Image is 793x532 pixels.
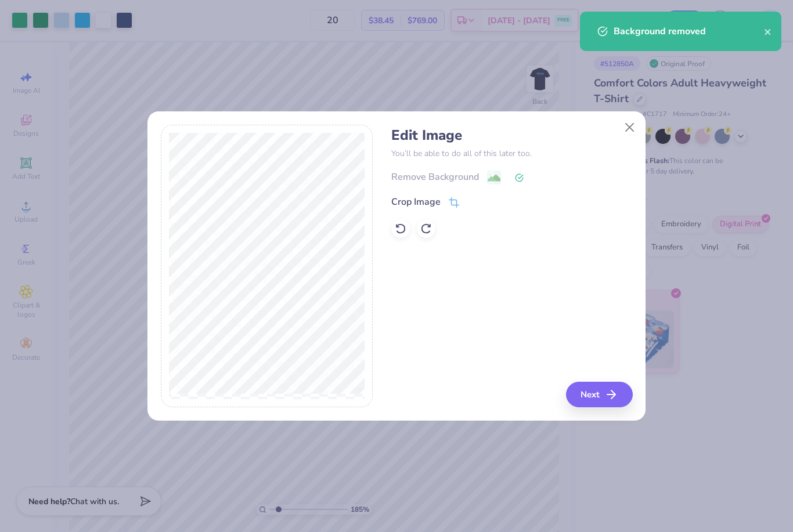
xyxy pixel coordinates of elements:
[764,24,772,38] button: close
[566,382,633,407] button: Next
[619,117,641,139] button: Close
[391,127,632,144] h4: Edit Image
[391,195,441,209] div: Crop Image
[391,147,632,160] p: You’ll be able to do all of this later too.
[614,24,764,38] div: Background removed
